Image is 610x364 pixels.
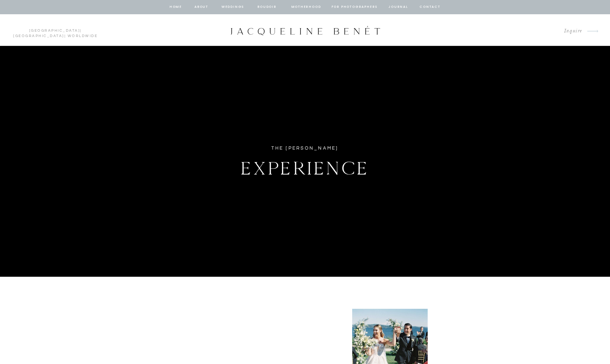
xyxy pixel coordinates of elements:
a: home [169,4,183,10]
a: [GEOGRAPHIC_DATA] [13,34,64,38]
a: about [194,4,209,10]
a: [GEOGRAPHIC_DATA] [29,29,80,32]
a: BOUDOIR [257,4,277,10]
div: The [PERSON_NAME] [247,144,363,152]
a: contact [419,4,442,10]
a: journal [387,4,410,10]
a: Motherhood [291,4,321,10]
h1: Experience [203,154,408,179]
a: for photographers [332,4,378,10]
p: | | Worldwide [10,28,101,32]
a: Inquire [558,26,582,36]
a: Weddings [221,4,245,10]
